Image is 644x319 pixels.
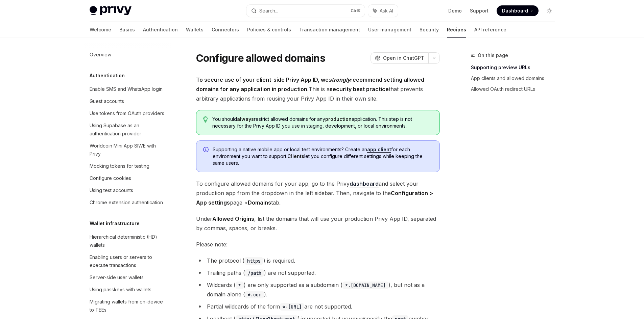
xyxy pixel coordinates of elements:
div: Mocking tokens for testing [90,162,149,170]
div: Guest accounts [90,97,124,105]
span: Supporting a native mobile app or local test environments? Create an for each environment you wan... [213,146,433,166]
div: Hierarchical deterministic (HD) wallets [90,233,167,249]
div: Use tokens from OAuth providers [90,109,164,117]
div: Migrating wallets from on-device to TEEs [90,298,167,314]
code: https [244,257,263,265]
a: Server-side user wallets [84,271,171,284]
a: app client [367,147,391,153]
a: Using Supabase as an authentication provider [84,119,171,140]
strong: dashboard [350,180,379,187]
strong: security best practice [330,86,389,92]
a: Enabling users or servers to execute transactions [84,251,171,271]
h5: Authentication [90,72,125,80]
span: Ask AI [380,7,393,14]
a: Demo [448,7,462,14]
div: Enabling users or servers to execute transactions [90,253,167,269]
a: Wallets [186,22,204,38]
a: Welcome [90,22,111,38]
a: Policies & controls [247,22,291,38]
span: On this page [478,51,508,59]
div: Server-side user wallets [90,273,144,282]
a: Transaction management [299,22,360,38]
svg: Info [203,147,210,154]
span: To configure allowed domains for your app, go to the Privy and select your production app from th... [196,179,440,207]
a: Using passkeys with wallets [84,284,171,296]
a: API reference [474,22,506,38]
a: Authentication [143,22,178,38]
a: Configure cookies [84,172,171,184]
div: Search... [259,7,278,15]
li: The protocol ( ) is required. [196,256,440,265]
a: User management [368,22,411,38]
div: Configure cookies [90,174,131,182]
code: *.com [245,291,264,298]
a: Support [470,7,488,14]
button: Toggle dark mode [544,5,555,16]
a: Hierarchical deterministic (HD) wallets [84,231,171,251]
span: Please note: [196,240,440,249]
div: Overview [90,51,111,59]
em: strongly [329,76,350,83]
button: Open in ChatGPT [371,52,428,64]
strong: Domains [248,199,271,206]
h5: Wallet infrastructure [90,219,140,228]
a: Overview [84,49,171,61]
span: You should restrict allowed domains for any application. This step is not necessary for the Privy... [212,116,432,129]
a: Mocking tokens for testing [84,160,171,172]
li: Trailing paths ( ) are not supported. [196,268,440,277]
code: /path [245,269,264,277]
code: *.[DOMAIN_NAME] [342,282,388,289]
svg: Tip [203,116,208,123]
strong: Allowed Origins [212,215,254,222]
div: Using Supabase as an authentication provider [90,122,167,138]
div: Using test accounts [90,186,133,194]
a: Allowed OAuth redirect URLs [471,84,560,95]
a: Basics [119,22,135,38]
a: dashboard [350,180,379,187]
a: Recipes [447,22,466,38]
a: Supporting preview URLs [471,62,560,73]
a: Using test accounts [84,184,171,196]
a: Guest accounts [84,95,171,107]
span: Ctrl K [351,8,361,14]
a: Worldcoin Mini App SIWE with Privy [84,140,171,160]
strong: always [237,116,254,122]
strong: production [325,116,352,122]
a: Chrome extension authentication [84,196,171,209]
a: Enable SMS and WhatsApp login [84,83,171,95]
div: Worldcoin Mini App SIWE with Privy [90,142,167,158]
span: This is a that prevents arbitrary applications from reusing your Privy App ID in their own site. [196,75,440,103]
li: Partial wildcards of the form are not supported. [196,302,440,311]
span: Dashboard [502,7,528,14]
span: Open in ChatGPT [383,55,424,61]
a: Migrating wallets from on-device to TEEs [84,296,171,316]
div: Enable SMS and WhatsApp login [90,85,163,93]
button: Search...CtrlK [246,5,365,17]
code: *-[URL] [280,303,304,311]
span: Under , list the domains that will use your production Privy App ID, separated by commas, spaces,... [196,214,440,233]
strong: To secure use of your client-side Privy App ID, we recommend setting allowed domains for any appl... [196,76,424,92]
div: Chrome extension authentication [90,198,163,207]
a: App clients and allowed domains [471,73,560,84]
a: Connectors [212,22,239,38]
h1: Configure allowed domains [196,52,325,64]
strong: Clients [287,153,304,159]
a: Security [420,22,439,38]
img: light logo [90,6,132,16]
a: Use tokens from OAuth providers [84,107,171,119]
button: Ask AI [368,5,398,17]
div: Using passkeys with wallets [90,286,151,294]
a: Dashboard [497,5,539,16]
li: Wildcards ( ) are only supported as a subdomain ( ), but not as a domain alone ( ). [196,280,440,299]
